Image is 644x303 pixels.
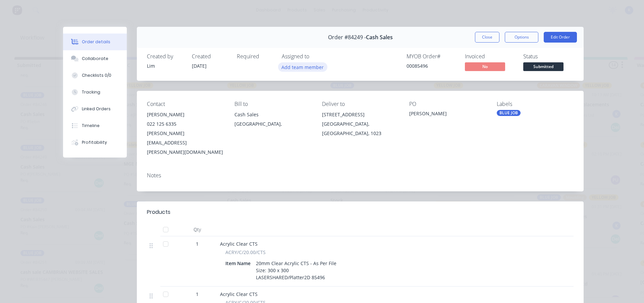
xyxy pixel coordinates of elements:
[465,53,515,60] div: Invoiced
[407,62,457,69] div: 00085496
[192,63,207,69] span: [DATE]
[282,53,349,60] div: Assigned to
[147,101,224,107] div: Contact
[475,32,499,43] button: Close
[409,101,486,107] div: PO
[465,62,505,71] span: No
[322,110,399,119] div: [STREET_ADDRESS]
[497,101,574,107] div: Labels
[82,39,110,45] div: Order details
[147,129,224,157] div: [PERSON_NAME][EMAIL_ADDRESS][PERSON_NAME][DOMAIN_NAME]
[192,53,229,60] div: Created
[225,249,266,256] span: ACRY/C/20.00/CTS
[225,258,253,268] div: Item Name
[63,134,127,151] button: Profitability
[82,123,100,129] div: Timeline
[497,110,521,116] div: BLUE JOB
[82,72,111,78] div: Checklists 0/0
[237,53,274,60] div: Required
[82,89,100,95] div: Tracking
[63,101,127,117] button: Linked Orders
[82,106,111,112] div: Linked Orders
[523,53,574,60] div: Status
[147,119,224,129] div: 022 125 6335
[196,291,199,298] span: 1
[147,208,170,216] div: Products
[234,110,311,119] div: Cash Sales
[196,240,199,247] span: 1
[328,34,366,41] span: Order #84249 -
[147,110,224,157] div: [PERSON_NAME]022 125 6335[PERSON_NAME][EMAIL_ADDRESS][PERSON_NAME][DOMAIN_NAME]
[147,172,574,179] div: Notes
[82,139,107,145] div: Profitability
[63,67,127,84] button: Checklists 0/0
[82,56,108,62] div: Collaborate
[234,101,311,107] div: Bill to
[409,110,486,119] div: [PERSON_NAME]
[523,62,563,72] button: Submitted
[63,117,127,134] button: Timeline
[282,62,327,71] button: Add team member
[220,291,258,297] span: Acrylic Clear CTS
[278,62,327,71] button: Add team member
[544,32,577,43] button: Edit Order
[63,50,127,67] button: Collaborate
[523,62,563,71] span: Submitted
[220,241,258,247] span: Acrylic Clear CTS
[253,258,339,282] div: 20mm Clear Acrylic CTS - As Per File Size: 300 x 300 LASERSHARED/Platter2D 85496
[234,110,311,131] div: Cash Sales[GEOGRAPHIC_DATA],
[147,110,224,119] div: [PERSON_NAME]
[322,101,399,107] div: Deliver to
[63,34,127,50] button: Order details
[322,119,399,138] div: [GEOGRAPHIC_DATA], [GEOGRAPHIC_DATA], 1023
[322,110,399,138] div: [STREET_ADDRESS][GEOGRAPHIC_DATA], [GEOGRAPHIC_DATA], 1023
[147,62,184,69] div: Lim
[234,119,311,129] div: [GEOGRAPHIC_DATA],
[505,32,538,43] button: Options
[177,223,217,236] div: Qty
[147,53,184,60] div: Created by
[63,84,127,101] button: Tracking
[366,34,393,41] span: Cash Sales
[407,53,457,60] div: MYOB Order #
